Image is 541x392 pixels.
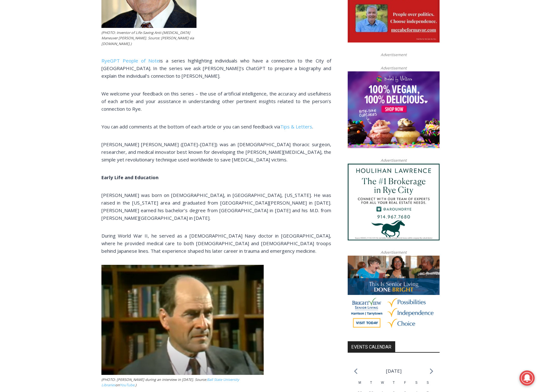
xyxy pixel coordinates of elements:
[381,381,384,384] span: W
[101,57,160,64] a: RyeGPT People of Note
[101,377,239,388] a: Ball State University Libraries
[365,380,377,390] div: Tuesday
[388,380,400,390] div: Thursday
[374,249,413,255] span: Advertisement
[348,164,440,240] img: Houlihan Lawrence The #1 Brokerage in Rye City
[101,265,264,375] img: (PHOTO: Henry Heimlich during an interview in 1984. Source: Ball State University Libraries on Yo...
[166,63,294,77] span: Intern @ [DOMAIN_NAME]
[280,123,312,130] a: Tips & Letters
[427,381,429,384] span: S
[160,0,299,62] div: "The first chef I interviewed talked about coming to [GEOGRAPHIC_DATA] from [GEOGRAPHIC_DATA] in ...
[348,341,395,352] h2: Events Calendar
[101,123,280,130] span: You can add comments at the bottom of each article or you can send feedback via
[101,192,331,221] span: [PERSON_NAME] was born on [DEMOGRAPHIC_DATA], in [GEOGRAPHIC_DATA], [US_STATE]. He was raised in ...
[354,380,365,390] div: Monday
[404,381,406,384] span: F
[374,65,413,71] span: Advertisement
[120,382,134,387] a: YouTube
[101,174,158,180] b: Early Life and Education
[430,368,433,374] a: Next month
[411,380,422,390] div: Saturday
[354,368,357,374] a: Previous month
[358,381,361,384] span: M
[101,141,331,163] span: [PERSON_NAME] [PERSON_NAME] ([DATE]–[DATE]) was an [DEMOGRAPHIC_DATA] thoracic surgeon, researche...
[101,90,331,112] span: We welcome your feedback on this series – the use of artificial intelligence, the accuracy and us...
[374,157,413,163] span: Advertisement
[377,380,388,390] div: Wednesday
[101,232,331,254] span: During World War II, he served as a [DEMOGRAPHIC_DATA] Navy doctor in [GEOGRAPHIC_DATA], where he...
[348,71,440,148] img: Baked by Melissa
[101,30,196,47] figcaption: (PHOTO: Inventor of Life-Saving Anti-[MEDICAL_DATA] Maneuver [PERSON_NAME]. Source: [PERSON_NAME]...
[386,367,402,375] li: [DATE]
[393,381,395,384] span: T
[101,377,264,388] figcaption: (PHOTO: [PERSON_NAME] during an interview in [DATE]. Source: on .)
[370,381,372,384] span: T
[399,380,411,390] div: Friday
[415,381,417,384] span: S
[101,57,331,79] span: is a series highlighting individuals who have a connection to the City of [GEOGRAPHIC_DATA]. In t...
[374,52,413,58] span: Advertisement
[152,62,307,79] a: Intern @ [DOMAIN_NAME]
[348,256,440,332] img: Brightview Senior Living
[422,380,434,390] div: Sunday
[312,123,313,130] span: .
